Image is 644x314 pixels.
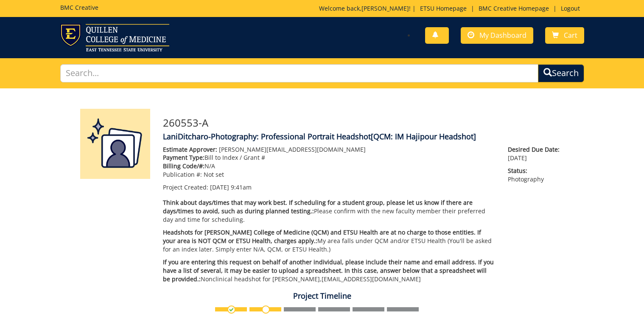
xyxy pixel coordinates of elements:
input: Search... [60,64,538,82]
span: Headshots for [PERSON_NAME] College of Medicine (QCM) and ETSU Health are at no charge to those e... [163,228,481,245]
a: My Dashboard [461,27,533,44]
span: [QCM: IM Hajipour Headshot] [371,131,476,141]
p: Welcome back, ! | | | [319,4,584,13]
img: no [262,306,270,314]
p: Please confirm with the new faculty member their preferred day and time for scheduling. [163,198,495,224]
img: Product featured image [80,109,150,179]
h5: BMC Creative [60,4,98,11]
span: Estimate Approver: [163,145,217,153]
h3: 260553-A [163,117,564,128]
span: Publication #: [163,170,202,178]
p: [DATE] [508,145,564,162]
h4: LaniDitcharo-Photography: Professional Portrait Headshot [163,133,564,141]
h4: Project Timeline [74,292,570,300]
span: Think about days/times that may work best. If scheduling for a student group, please let us know ... [163,198,473,215]
p: Photography [508,167,564,184]
p: My area falls under QCM and/or ETSU Health (You'll be asked for an index later. Simply enter N/A,... [163,228,495,254]
p: Bill to Index / Grant # [163,153,495,162]
span: Status: [508,167,564,175]
p: N/A [163,162,495,170]
img: checkmark [227,306,235,314]
a: [PERSON_NAME] [361,4,409,12]
a: Logout [557,4,584,12]
span: Not set [204,170,224,178]
span: Billing Code/#: [163,162,204,170]
p: Nonclinical headshot for [PERSON_NAME], [EMAIL_ADDRESS][DOMAIN_NAME] [163,258,495,283]
span: Cart [564,31,577,40]
span: Project Created: [163,183,208,191]
span: Desired Due Date: [508,145,564,154]
a: ETSU Homepage [416,4,471,12]
span: My Dashboard [479,31,526,40]
a: BMC Creative Homepage [474,4,553,12]
button: Search [538,64,584,82]
img: ETSU logo [60,24,169,51]
span: If you are entering this request on behalf of another individual, please include their name and e... [163,258,494,283]
span: Payment Type: [163,153,204,161]
p: [PERSON_NAME][EMAIL_ADDRESS][DOMAIN_NAME] [163,145,495,154]
a: Cart [545,27,584,44]
span: [DATE] 9:41am [210,183,252,191]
